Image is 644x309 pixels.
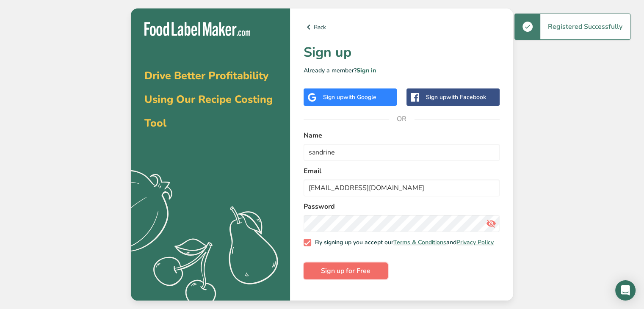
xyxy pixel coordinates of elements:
p: Already a member? [304,66,500,75]
div: Open Intercom Messenger [615,280,636,301]
label: Email [304,166,500,176]
span: By signing up you accept our and [311,239,494,246]
div: Sign up [323,93,376,102]
span: Sign up for Free [321,266,370,276]
a: Sign in [357,66,376,74]
label: Name [304,130,500,141]
a: Back [304,22,500,32]
span: Drive Better Profitability Using Our Recipe Costing Tool [144,69,273,130]
input: email@example.com [304,179,500,196]
button: Sign up for Free [304,262,388,279]
h1: Sign up [304,42,500,63]
div: Registered Successfully [540,14,630,39]
a: Privacy Policy [456,238,494,246]
label: Password [304,201,500,212]
input: John Doe [304,144,500,161]
span: with Google [343,93,376,101]
a: Terms & Conditions [393,238,446,246]
span: OR [389,106,415,132]
div: Sign up [426,93,486,102]
span: with Facebook [446,93,486,101]
img: Food Label Maker [144,22,250,36]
